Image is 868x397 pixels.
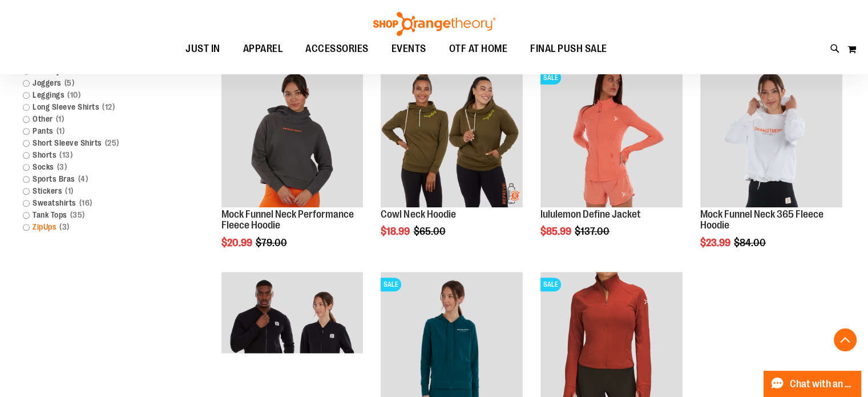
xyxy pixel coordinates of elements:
a: EVENTS [380,36,438,62]
a: ZipUps3 [17,221,167,233]
a: ACCESSORIES [294,36,380,62]
img: Product image for Cowl Neck Hoodie [381,65,523,207]
span: 10 [64,89,83,101]
a: Stickers1 [17,185,167,197]
a: Socks3 [17,161,167,173]
div: product [695,59,848,278]
span: $65.00 [413,226,447,237]
span: $20.99 [221,237,254,248]
div: product [375,59,528,267]
span: 1 [53,113,67,125]
span: OTF AT HOME [449,36,508,62]
span: $18.99 [381,226,411,237]
span: $79.00 [256,237,289,248]
span: FINAL PUSH SALE [530,36,607,62]
img: Product image for lululemon Define Jacket [540,65,683,207]
a: Mock Funnel Neck Performance Fleece Hoodie [221,208,354,231]
a: Leggings10 [17,89,167,101]
a: Joggers5 [17,77,167,89]
a: Sweatshirts16 [17,197,167,209]
a: OTF AT HOME [438,36,519,62]
button: Chat with an Expert [764,371,862,397]
span: $84.00 [734,237,768,248]
span: 35 [67,209,88,221]
a: Mock Funnel Neck 365 Fleece Hoodie [700,208,823,231]
div: product [216,59,369,278]
a: Cowl Neck Hoodie [381,208,455,220]
a: lululemon Define Jacket [540,208,641,220]
a: Other1 [17,113,167,125]
span: $137.00 [575,226,611,237]
span: 1 [54,125,68,137]
span: 25 [102,137,122,149]
span: $23.99 [700,237,732,248]
a: Sports Bras4 [17,173,167,185]
span: 1 [62,185,76,197]
a: FINAL PUSH SALE [519,36,619,62]
span: 3 [56,221,72,233]
img: Product image for Mock Funnel Neck Performance Fleece Hoodie [221,65,364,207]
span: $85.99 [540,226,573,237]
a: Long Sleeve Shirts12 [17,101,167,113]
span: 12 [99,101,118,113]
div: product [535,59,688,267]
a: Tank Tops35 [17,209,167,221]
a: Product image for Cowl Neck Hoodie [381,65,523,209]
span: EVENTS [391,36,426,62]
span: Chat with an Expert [790,379,854,390]
button: Back To Top [834,328,857,351]
a: Short Sleeve Shirts25 [17,137,167,149]
span: ACCESSORIES [305,36,369,62]
span: 13 [56,149,75,161]
a: Pants1 [17,125,167,137]
span: 3 [54,161,70,173]
a: Product image for Mock Funnel Neck 365 Fleece Hoodie [700,65,842,209]
a: Shorts13 [17,149,167,161]
span: JUST IN [185,36,220,62]
span: APPAREL [243,36,283,62]
a: APPAREL [232,36,294,62]
span: SALE [381,278,401,291]
span: 4 [75,173,91,185]
span: 16 [76,197,95,209]
span: SALE [540,71,561,85]
span: 5 [62,77,78,89]
img: Product image for Mock Funnel Neck 365 Fleece Hoodie [700,65,842,207]
a: Product image for Mock Funnel Neck Performance Fleece Hoodie [221,65,364,209]
img: Shop Orangetheory [372,12,497,36]
a: JUST IN [174,36,232,62]
a: Product image for lululemon Define JacketSALE [540,65,683,209]
span: SALE [540,278,561,291]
